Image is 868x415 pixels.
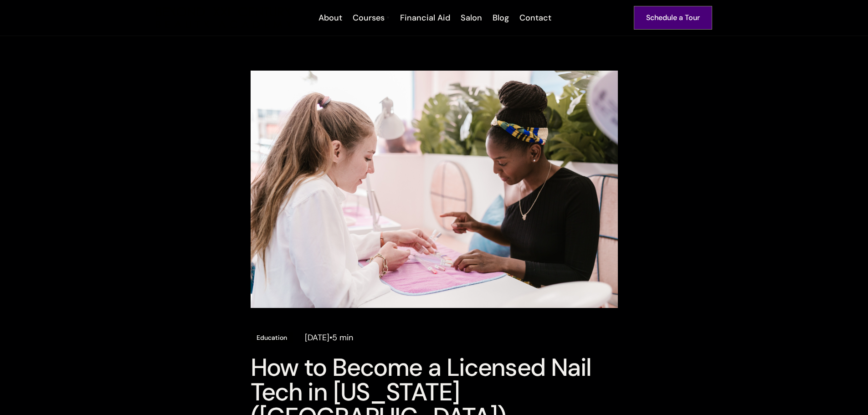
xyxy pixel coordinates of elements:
div: Blog [493,12,509,24]
a: Education [251,332,293,343]
a: Schedule a Tour [634,6,712,30]
a: About [313,12,347,24]
div: [DATE] [305,332,329,343]
div: Education [257,333,287,343]
a: Salon [455,12,487,24]
div: Schedule a Tour [646,12,700,24]
a: Contact [514,12,556,24]
a: home [156,7,292,29]
img: Nail Tech salon in Los Angeles [251,71,618,308]
img: beyond 21st century beauty academy logo [156,7,292,29]
div: • [329,332,332,343]
a: Blog [487,12,514,24]
div: Salon [461,12,482,24]
div: Contact [519,12,551,24]
div: About [318,12,342,24]
a: Financial Aid [394,12,455,24]
div: Financial Aid [400,12,450,24]
a: Courses [353,12,390,24]
div: 5 min [332,332,353,343]
div: Courses [353,12,385,24]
